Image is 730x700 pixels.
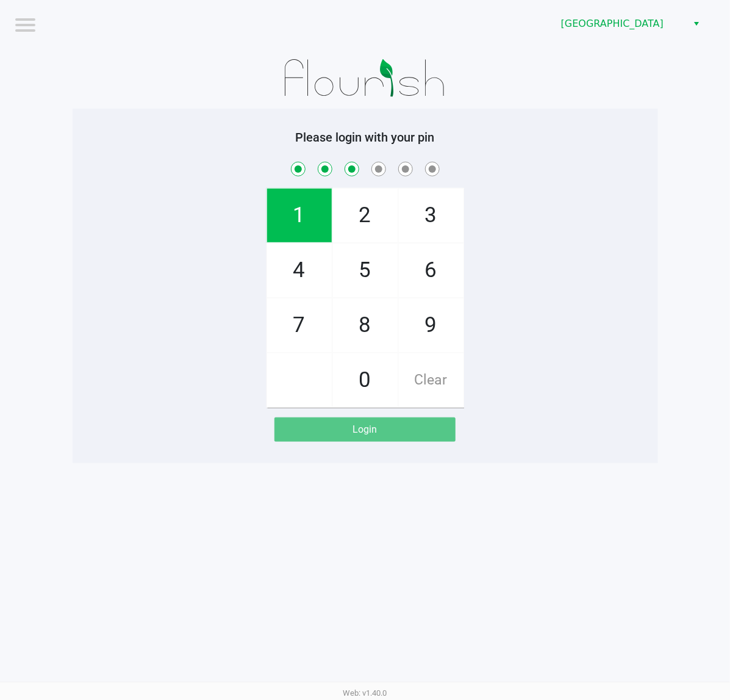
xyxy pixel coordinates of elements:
[399,244,463,297] span: 6
[333,353,398,407] span: 0
[399,189,463,242] span: 3
[267,244,332,297] span: 4
[333,244,398,297] span: 5
[333,189,398,242] span: 2
[333,298,398,352] span: 8
[399,353,463,407] span: Clear
[687,13,705,35] button: Select
[561,16,680,31] span: [GEOGRAPHIC_DATA]
[267,189,332,242] span: 1
[343,688,387,698] span: Web: v1.40.0
[399,298,463,352] span: 9
[82,130,649,145] h5: Please login with your pin
[267,298,332,352] span: 7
